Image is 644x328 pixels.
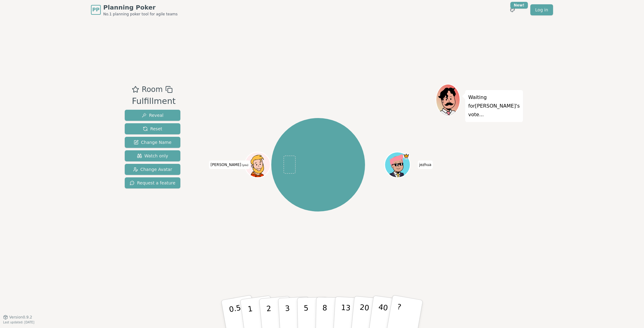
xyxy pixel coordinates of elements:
[245,153,269,177] button: Click to change your avatar
[530,4,553,15] a: Log in
[9,315,32,320] span: Version 0.9.2
[510,2,528,9] div: New!
[418,160,433,169] span: Click to change your name
[3,321,34,324] span: Last updated: [DATE]
[133,166,172,172] span: Change Avatar
[137,153,168,159] span: Watch only
[125,177,180,188] button: Request a feature
[142,112,163,118] span: Reveal
[209,160,250,169] span: Click to change your name
[125,150,180,161] button: Watch only
[130,180,175,186] span: Request a feature
[468,93,520,119] p: Waiting for [PERSON_NAME] 's vote...
[125,110,180,121] button: Reveal
[403,153,409,159] span: jezhua is the host
[507,4,518,15] button: New!
[92,6,99,14] span: PP
[142,84,163,95] span: Room
[125,164,180,175] button: Change Avatar
[103,3,178,12] span: Planning Poker
[134,139,171,145] span: Change Name
[3,315,32,320] button: Version0.9.2
[241,164,249,167] span: (you)
[103,12,178,17] span: No.1 planning poker tool for agile teams
[125,123,180,134] button: Reset
[143,126,162,132] span: Reset
[125,137,180,148] button: Change Name
[91,3,178,17] a: PPPlanning PokerNo.1 planning poker tool for agile teams
[132,84,139,95] button: Add as favourite
[132,95,175,108] div: Fulfillment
